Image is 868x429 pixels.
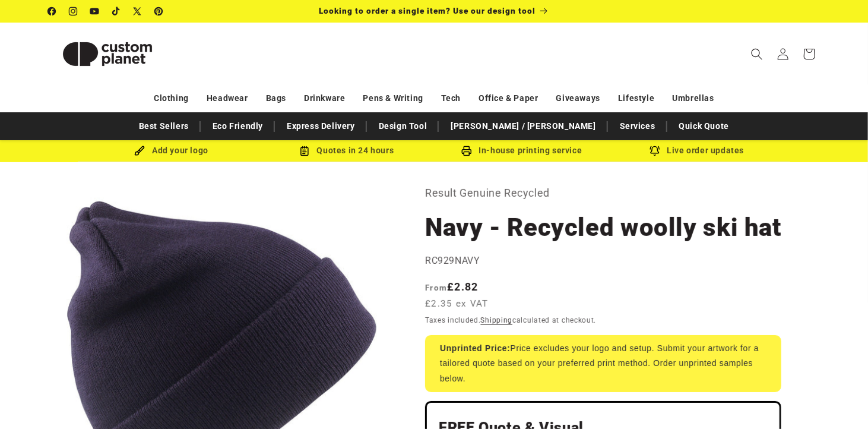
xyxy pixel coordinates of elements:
iframe: Chat Widget [670,301,868,429]
div: In-house printing service [434,143,609,158]
a: Eco Friendly [207,116,269,137]
a: [PERSON_NAME] / [PERSON_NAME] [445,116,601,137]
a: Drinkware [304,88,345,109]
span: Looking to order a single item? Use our design tool [319,6,536,15]
p: Result Genuine Recycled [425,184,781,203]
a: Giveaways [556,88,600,109]
a: Tech [441,88,461,109]
a: Design Tool [373,116,433,137]
a: Services [614,116,661,137]
img: In-house printing [461,146,472,156]
a: Umbrellas [673,88,714,109]
h1: Navy - Recycled woolly ski hat [425,212,781,244]
div: Quotes in 24 hours [259,143,434,158]
img: Custom Planet [48,27,167,81]
img: Order updates [650,146,660,156]
div: Price excludes your logo and setup. Submit your artwork for a tailored quote based on your prefer... [425,335,781,392]
img: Brush Icon [134,146,145,156]
a: Express Delivery [281,116,361,137]
div: Taxes included. calculated at checkout. [425,314,781,326]
strong: £2.82 [425,280,479,293]
div: Live order updates [609,143,784,158]
a: Shipping [481,316,513,324]
a: Bags [266,88,286,109]
a: Custom Planet [44,23,172,85]
a: Office & Paper [479,88,538,109]
a: Clothing [154,88,189,109]
strong: Unprinted Price: [440,343,511,353]
span: RC929NAVY [425,255,480,266]
div: Add your logo [84,143,259,158]
a: Best Sellers [133,116,195,137]
a: Quick Quote [673,116,736,137]
span: £2.35 ex VAT [425,297,489,311]
img: Order Updates Icon [299,146,310,156]
a: Lifestyle [618,88,654,109]
a: Pens & Writing [363,88,423,109]
summary: Search [744,41,770,67]
a: Headwear [207,88,248,109]
span: From [425,283,447,292]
